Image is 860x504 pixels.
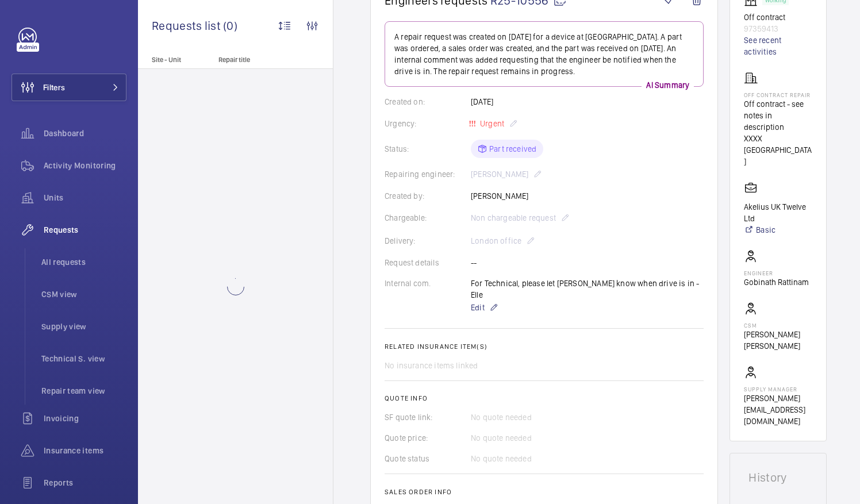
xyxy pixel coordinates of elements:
h2: Sales order info [385,488,704,496]
p: Akelius UK Twelve Ltd [744,201,812,224]
p: Supply manager [744,386,812,393]
p: Repair title [218,56,294,64]
span: Technical S. view [41,353,126,364]
span: All requests [41,256,126,268]
span: Invoicing [44,413,126,424]
span: Requests [44,224,126,236]
span: CSM view [41,288,126,300]
p: Off contract [744,11,812,23]
p: A repair request was created on [DATE] for a device at [GEOGRAPHIC_DATA]. A part was ordered, a s... [394,31,694,77]
p: Site - Unit [138,56,214,64]
span: Requests list [152,18,223,33]
p: [PERSON_NAME][EMAIL_ADDRESS][DOMAIN_NAME] [744,393,812,427]
span: Dashboard [44,128,126,139]
p: Off contract - see notes in description [744,98,812,133]
p: [PERSON_NAME] [PERSON_NAME] [744,329,812,352]
p: XXXX [GEOGRAPHIC_DATA] [744,133,812,167]
h2: Quote info [385,394,704,402]
h1: History [748,472,808,483]
span: Insurance items [44,445,126,456]
h2: Related insurance item(s) [385,343,704,351]
span: Repair team view [41,385,126,397]
span: Reports [44,477,126,488]
p: AI Summary [642,79,694,91]
span: Supply view [41,321,126,332]
p: Off Contract Repair [744,91,812,98]
p: 97359413 [744,23,812,34]
p: CSM [744,322,812,329]
p: Gobinath Rattinam [744,276,809,288]
a: See recent activities [744,34,812,57]
button: Filters [11,74,126,101]
span: Activity Monitoring [44,160,126,171]
a: Basic [744,224,812,236]
span: Units [44,192,126,203]
span: Filters [43,82,65,93]
span: Edit [471,302,485,313]
p: Engineer [744,270,809,276]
